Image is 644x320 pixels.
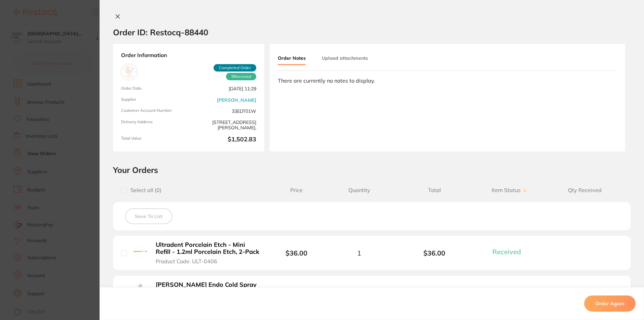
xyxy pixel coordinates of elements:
[127,187,161,193] span: Select all ( 0 )
[121,108,186,114] span: Customer Account Number
[113,165,631,175] h2: Your Orders
[397,249,472,257] b: $36.00
[121,97,186,103] span: Supplier
[321,187,397,193] span: Quantity
[132,284,149,300] img: Henry Schein Endo Cold Spray - Mint - 200ml Can
[156,241,260,255] b: Ultradent Porcelain Etch - Mini Refill - 1.2ml Porcelain Etch, 2-Pack
[125,209,172,224] button: Save To List
[113,27,208,37] h2: Order ID: Restocq- 88440
[123,66,136,79] img: Henry Schein Halas
[322,52,368,64] button: Upload attachments
[121,52,256,59] strong: Order Information
[121,120,186,131] span: Delivery Address
[191,108,256,114] span: 33EDT01W
[226,73,256,80] span: Received
[490,247,529,256] button: Received
[397,187,472,193] span: Total
[357,249,361,257] span: 1
[156,258,217,264] span: Product Code: ULT-0406
[121,136,186,143] span: Total Value
[156,281,260,295] b: [PERSON_NAME] Endo Cold Spray - Mint - 200ml Can
[584,295,636,312] button: Order Again
[278,78,617,84] div: There are currently no notes to display.
[154,281,262,305] button: [PERSON_NAME] Endo Cold Spray - Mint - 200ml Can Product Code: HS-9001383
[271,187,321,193] span: Price
[214,64,256,72] span: Completed Order
[286,249,307,257] b: $36.00
[278,52,306,65] button: Order Notes
[547,187,622,193] span: Qty Received
[191,120,256,131] span: [STREET_ADDRESS][PERSON_NAME],
[191,136,256,143] b: $1,502.83
[121,86,186,92] span: Order Date
[472,187,547,193] span: Item Status
[132,244,149,261] img: Ultradent Porcelain Etch - Mini Refill - 1.2ml Porcelain Etch, 2-Pack
[191,86,256,92] span: [DATE] 11:29
[154,241,262,265] button: Ultradent Porcelain Etch - Mini Refill - 1.2ml Porcelain Etch, 2-Pack Product Code: ULT-0406
[492,247,521,256] span: Received
[217,97,256,103] a: [PERSON_NAME]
